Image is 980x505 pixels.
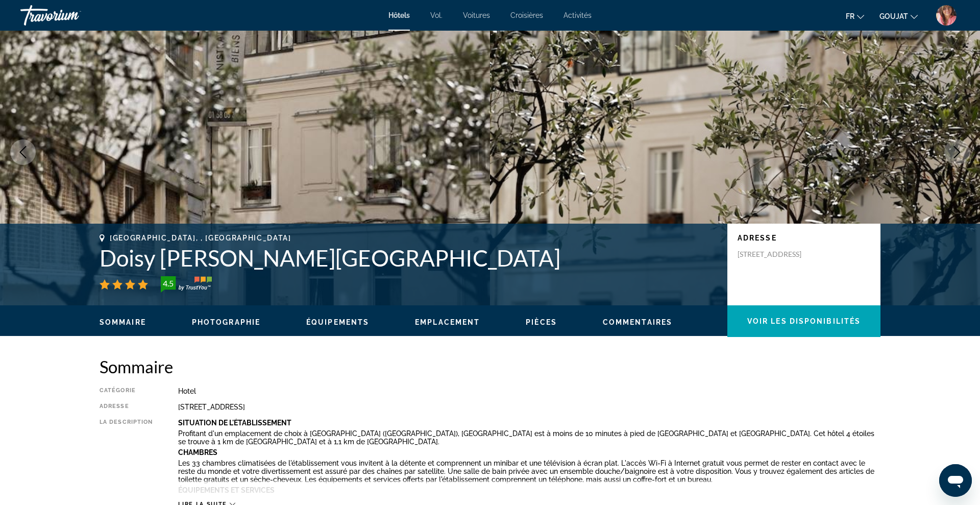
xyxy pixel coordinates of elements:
[388,11,410,19] a: Hôtels
[10,139,36,165] button: Previous image
[526,318,557,327] button: Pièces
[306,318,369,326] span: Équipements
[100,245,717,271] h1: Doisy [PERSON_NAME][GEOGRAPHIC_DATA]
[100,318,146,326] span: Sommaire
[738,250,819,259] p: [STREET_ADDRESS]
[415,318,480,327] button: Emplacement
[603,318,672,326] span: Commentaires
[100,419,153,495] div: La description
[192,318,260,326] span: Photographie
[526,318,557,326] span: Pièces
[178,403,880,411] div: [STREET_ADDRESS]
[563,11,592,19] a: Activités
[727,305,880,337] button: Voir les disponibilités
[100,403,153,411] div: Adresse
[463,11,490,19] a: Voitures
[933,5,960,26] button: Menu utilisateur
[747,317,861,325] span: Voir les disponibilités
[100,318,146,327] button: Sommaire
[161,276,212,293] img: trustyou-badge-hor.svg
[603,318,672,327] button: Commentaires
[879,9,918,23] button: Changer de devise
[178,429,880,446] p: Profitant d'un emplacement de choix à [GEOGRAPHIC_DATA] ([GEOGRAPHIC_DATA]), [GEOGRAPHIC_DATA] es...
[100,387,153,395] div: Catégorie
[20,2,122,29] a: Travorium
[100,356,880,377] h2: Sommaire
[415,318,480,326] span: Emplacement
[879,12,908,20] font: GOUJAT
[936,5,957,26] img: Z
[846,9,864,23] button: Changer de langue
[178,448,217,456] b: Chambres
[110,234,291,242] span: [GEOGRAPHIC_DATA], , [GEOGRAPHIC_DATA]
[939,464,972,497] iframe: Bouton de lancement de la fenêtre de messagerie
[738,234,870,242] p: Adresse
[306,318,369,327] button: Équipements
[430,11,443,19] a: Vol.
[192,318,260,327] button: Photographie
[178,419,291,427] b: Situation De L'établissement
[510,11,543,19] a: Croisières
[158,277,178,290] div: 4.5
[846,12,854,20] font: fr
[178,459,880,484] p: Les 33 chambres climatisées de l'établissement vous invitent à la détente et comprennent un minib...
[178,387,880,395] div: Hotel
[944,139,970,165] button: Next image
